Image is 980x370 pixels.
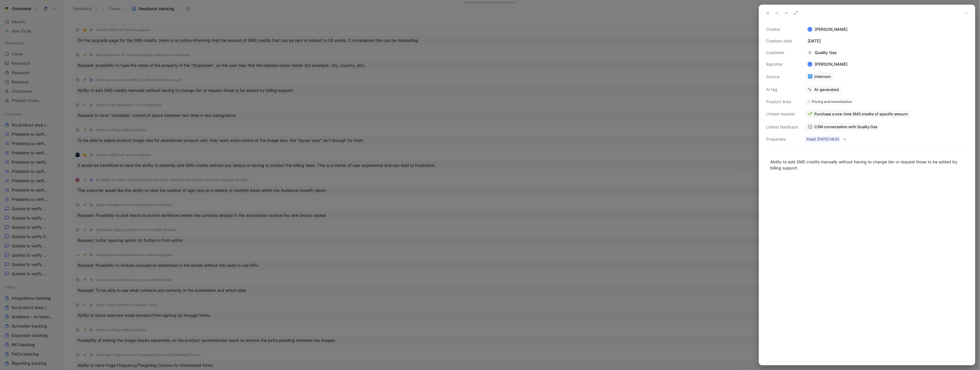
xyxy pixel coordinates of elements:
div: Product Area [766,98,798,105]
div: Linked feedback [766,124,798,131]
div: C [808,50,812,55]
a: Intercom [805,72,833,81]
div: Quality Gas [805,49,839,56]
div: K [808,28,812,31]
div: Reporter [766,61,798,68]
div: AI-generated [814,87,839,92]
div: K [808,62,812,66]
span: Purchase a one-time SMS credits of specific amount [814,111,908,117]
div: [PERSON_NAME] [805,61,850,68]
button: AI-generated [805,85,841,94]
img: 🌱 [808,112,813,116]
div: Creator [766,26,798,33]
div: Creation date [766,37,798,44]
div: AI tag [766,86,798,93]
div: Ability to add SMS credits manually without having to change tier or request those to be added by... [770,159,964,171]
div: Pricing and monetisation [812,99,852,105]
div: Source [766,73,798,80]
button: 🌱Purchase a one-time SMS credits of specific amount [805,110,911,118]
span: CSM conversation with Quality Gas [814,124,877,129]
div: [DATE] [805,37,968,44]
div: frsep1 [DATE] 09:23 [806,136,839,142]
a: CSM conversation with Quality Gas [805,123,880,131]
div: Customer [766,49,798,56]
div: Linked request [766,110,798,117]
div: Properties [766,136,798,143]
div: [PERSON_NAME] [805,26,968,33]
